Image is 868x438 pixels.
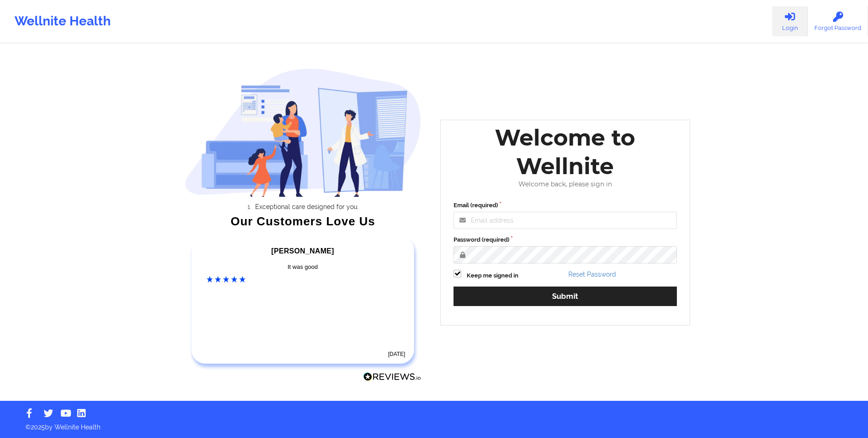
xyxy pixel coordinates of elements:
span: [PERSON_NAME] [271,247,334,255]
a: Reviews.io Logo [363,372,421,384]
time: [DATE] [388,351,405,357]
li: Exceptional care designed for you. [192,203,421,210]
label: Keep me signed in [467,271,518,280]
div: Welcome back, please sign in [447,180,683,188]
a: Login [772,6,808,36]
input: Email address [454,212,677,229]
div: Our Customers Love Us [185,217,422,226]
a: Forgot Password [808,6,868,36]
label: Email (required) [454,201,677,210]
a: Reset Password [568,271,616,278]
label: Password (required) [454,235,677,244]
img: Reviews.io Logo [363,372,421,382]
p: © 2025 by Wellnite Health [19,416,849,432]
div: Welcome to Wellnite [447,123,683,180]
img: wellnite-auth-hero_200.c722682e.png [185,68,422,196]
button: Submit [454,287,677,306]
div: It was good [207,263,399,272]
